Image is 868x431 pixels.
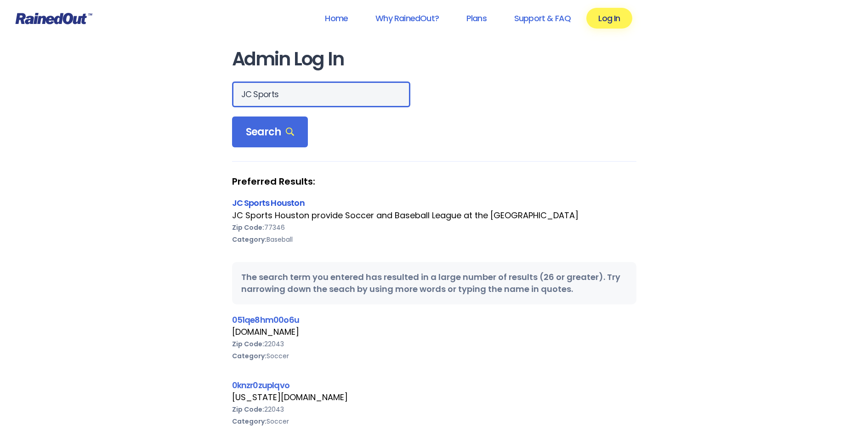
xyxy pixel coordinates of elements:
strong: Preferred Results: [232,175,636,187]
div: Search [232,116,308,148]
a: Plans [454,8,499,29]
div: 0knzr0zuplqvo [232,379,636,391]
a: Support & FAQ [502,8,583,29]
b: Category: [232,351,267,361]
a: Home [313,8,360,29]
div: 22043 [232,403,636,415]
a: JC Sports Houston [232,197,305,209]
div: [DOMAIN_NAME] [232,326,636,338]
div: Soccer [232,350,636,362]
div: JC Sports Houston [232,197,636,209]
b: Zip Code: [232,223,264,232]
a: Why RainedOut? [363,8,451,29]
b: Category: [232,417,267,426]
a: 051qe8hm00o6u [232,314,299,326]
a: 0knzr0zuplqvo [232,379,289,391]
div: The search term you entered has resulted in a large number of results (26 or greater). Try narrow... [232,262,636,304]
div: 77346 [232,221,636,233]
b: Category: [232,235,267,244]
div: Baseball [232,233,636,245]
span: Search [246,126,295,139]
input: Search Orgs… [232,82,410,107]
a: Log In [586,8,632,29]
b: Zip Code: [232,405,264,414]
div: 051qe8hm00o6u [232,314,636,326]
div: JC Sports Houston provide Soccer and Baseball League at the [GEOGRAPHIC_DATA] [232,210,636,221]
b: Zip Code: [232,339,264,349]
div: 22043 [232,338,636,350]
h1: Admin Log In [232,49,636,70]
div: [US_STATE][DOMAIN_NAME] [232,391,636,403]
div: Soccer [232,415,636,427]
